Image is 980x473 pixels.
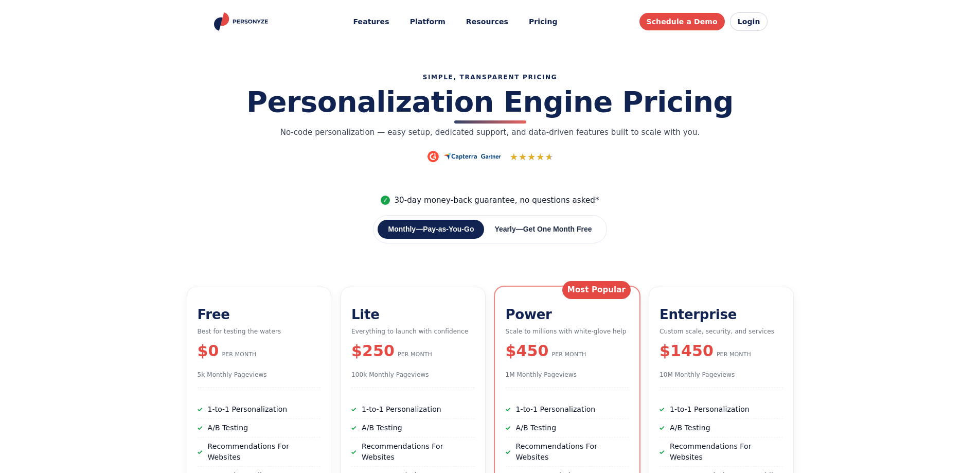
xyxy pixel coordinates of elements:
p: Scale to millions with white‑glove help [506,327,629,336]
li: 1‑to‑1 Personalization [660,400,783,419]
p: 1M Monthly Pageviews [506,370,629,379]
header: Personyze site header [202,5,778,39]
h3: Power [506,307,629,323]
span: Get One Month Free [523,225,592,233]
li: Recommendations For Websites [351,437,475,467]
h3: Enterprise [660,307,783,323]
p: 30‑day money‑back guarantee, no questions asked* [217,195,764,206]
li: 1‑to‑1 Personalization [198,400,321,419]
p: SIMPLE, TRANSPARENT PRICING [217,73,764,82]
button: Features [346,12,396,31]
a: Login [730,12,768,31]
li: Recommendations For Websites [660,437,783,467]
div: Most Popular [562,281,631,299]
h3: Lite [351,307,475,323]
p: Custom scale, security, and services [660,327,783,336]
li: 1‑to‑1 Personalization [351,400,475,419]
nav: Main menu [346,12,564,31]
div: Billing period [373,215,607,243]
span: PER MONTH [398,351,432,359]
b: $250 [351,339,395,362]
button: Resources [459,12,515,31]
span: Yearly [494,225,515,233]
span: — [516,225,523,233]
span: ★★★★★ [510,150,550,164]
p: Everything to launch with confidence [351,327,475,336]
h2: Personalization Engine Pricing [217,86,764,118]
span: PER MONTH [717,351,751,359]
a: Pricing [522,12,565,31]
p: Best for testing the waters [198,327,321,336]
span: Pay‑as‑You‑Go [423,225,474,233]
p: 100k Monthly Pageviews [351,370,475,379]
a: Platform [403,12,453,31]
p: No‑code personalization — easy setup, dedicated support, and data‑driven features built to scale ... [279,127,701,138]
li: A/B Testing [660,419,783,437]
b: $1450 [660,339,714,362]
a: Schedule a Demo [639,13,725,30]
p: 5k Monthly Pageviews [198,370,321,379]
span: Rating 4.6 out of 5 [510,150,554,164]
h3: Free [198,307,321,323]
span: ✓ [381,196,390,205]
li: 1‑to‑1 Personalization [506,400,629,419]
li: Recommendations For Websites [506,437,629,467]
span: — [416,225,423,233]
li: A/B Testing [351,419,475,437]
b: $0 [198,339,219,362]
img: Personyze [212,12,272,31]
span: PER MONTH [222,351,256,359]
li: A/B Testing [506,419,629,437]
li: Recommendations For Websites [198,437,321,467]
p: 10M Monthly Pageviews [660,370,783,379]
a: Personyze home [212,12,272,31]
b: $450 [506,339,549,362]
li: A/B Testing [198,419,321,437]
span: Monthly [388,225,416,233]
span: PER MONTH [551,351,586,359]
img: G2 • Capterra • Gartner [426,150,502,163]
div: Ratings and review platforms [217,150,764,164]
